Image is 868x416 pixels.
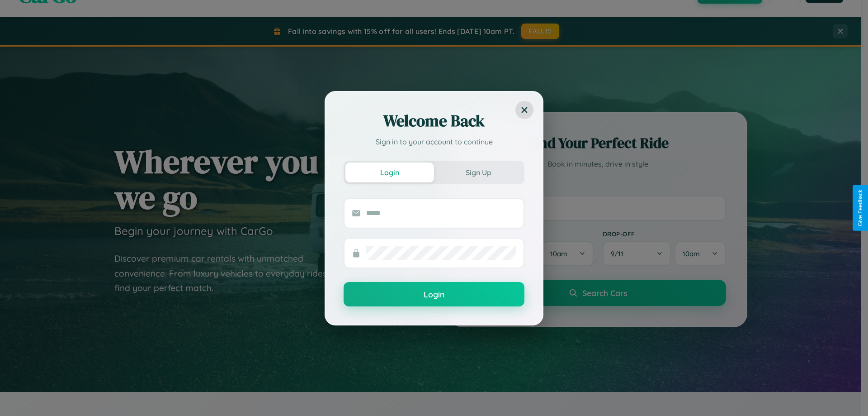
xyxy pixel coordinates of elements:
[344,136,524,147] p: Sign in to your account to continue
[344,282,524,306] button: Login
[344,110,524,132] h2: Welcome Back
[345,163,434,182] button: Login
[857,190,863,226] div: Give Feedback
[434,163,523,182] button: Sign Up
